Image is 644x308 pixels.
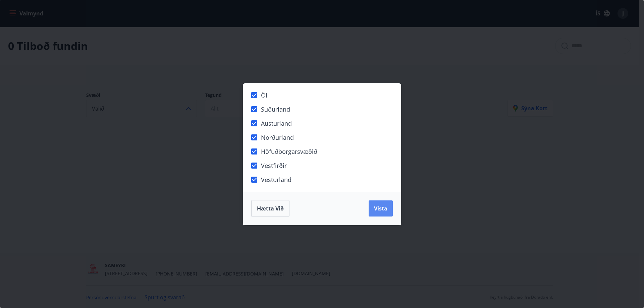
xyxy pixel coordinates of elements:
span: Öll [261,91,269,100]
span: Vista [374,205,387,212]
span: Vestfirðir [261,161,287,170]
span: Austurland [261,119,292,128]
span: Hætta við [257,205,284,212]
span: Vesturland [261,175,291,184]
span: Suðurland [261,105,290,114]
button: Vista [369,200,393,217]
button: Hætta við [251,200,289,217]
span: Höfuðborgarsvæðið [261,147,317,156]
span: Norðurland [261,133,294,142]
